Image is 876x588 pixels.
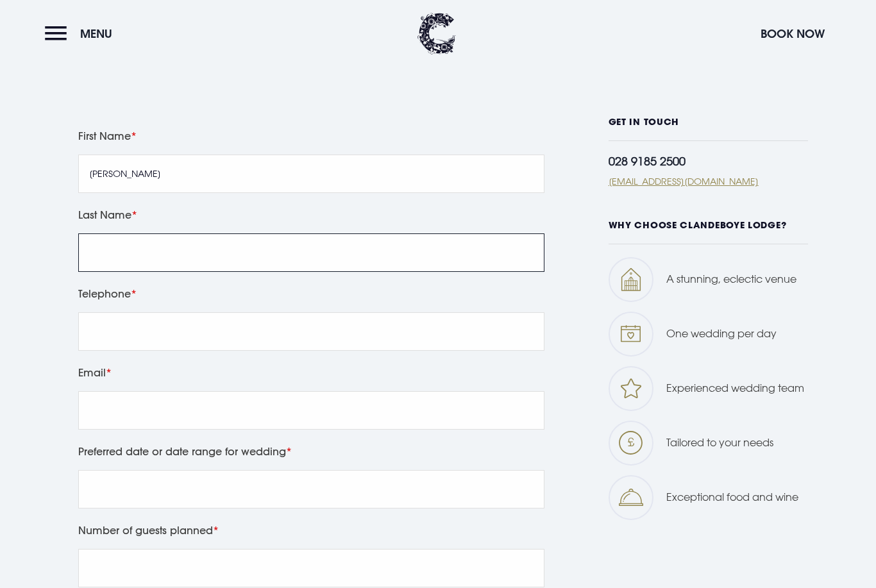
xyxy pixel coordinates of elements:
span: Menu [80,26,112,41]
p: Exceptional food and wine [666,487,798,507]
label: First Name [78,127,544,145]
img: Wedding team icon [620,378,642,398]
label: Last Name [78,206,544,224]
img: Wedding tailored icon [619,431,643,455]
button: Menu [45,20,119,47]
button: Book Now [754,20,831,47]
img: Why icon 4 1 [619,489,643,507]
p: Tailored to your needs [666,433,773,452]
a: 028 9185 2500 [609,154,686,168]
h6: WHY CHOOSE CLANDEBOYE LODGE? [609,220,809,244]
h6: GET IN TOUCH [609,117,809,141]
a: [EMAIL_ADDRESS][DOMAIN_NAME] [609,174,809,188]
img: Clandeboye Lodge [417,13,456,55]
label: Preferred date or date range for wedding [78,442,544,460]
img: Wedding one wedding icon [621,325,641,342]
label: Number of guests planned [78,521,544,539]
img: Wedding venue icon [621,267,641,291]
label: Telephone [78,285,544,303]
p: A stunning, eclectic venue [666,269,796,289]
p: Experienced wedding team [666,378,804,398]
p: One wedding per day [666,324,777,343]
label: Email [78,364,544,382]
